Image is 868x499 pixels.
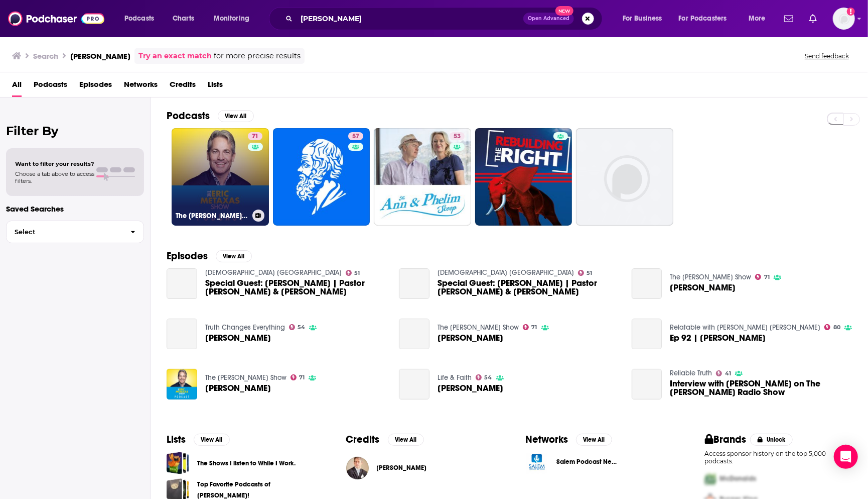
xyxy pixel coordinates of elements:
a: Charts [166,11,200,27]
a: The Eric Metaxas Show [438,323,519,332]
a: Eric Metaxas [632,268,662,299]
p: Access sponsor history on the top 5,000 podcasts. [705,450,852,465]
h3: Search [33,51,58,61]
a: Eric Metaxas [399,369,429,400]
h2: Filter By [6,124,144,138]
a: 57 [273,128,370,226]
a: Try an exact match [138,50,212,62]
h3: The [PERSON_NAME] Show [176,212,248,220]
a: 51 [578,270,593,276]
span: Credits [170,76,196,97]
span: [PERSON_NAME] [377,464,427,472]
input: Search podcasts, credits, & more... [297,11,523,27]
span: Special Guest: [PERSON_NAME] | Pastor [PERSON_NAME] & [PERSON_NAME] [205,279,387,296]
a: Calvary Chapel Signal Hill [205,268,342,277]
a: The Shows I listen to While I Work. [167,452,189,474]
a: Podcasts [34,76,67,97]
span: 71 [299,375,305,380]
a: Eric Metaxas [167,319,197,349]
h2: Episodes [167,250,208,262]
button: Show profile menu [833,8,855,30]
span: 54 [485,375,492,380]
button: View All [576,434,612,446]
a: ListsView All [167,433,230,446]
img: Eric Metaxas [346,457,369,479]
span: Ep 92 | [PERSON_NAME] [670,334,766,342]
a: 54 [476,374,492,380]
span: [PERSON_NAME] [670,283,736,292]
button: open menu [616,11,675,27]
a: 54 [289,324,306,330]
button: Send feedback [802,52,852,60]
span: Salem Podcast Network [556,458,628,466]
a: Ep 92 | Eric Metaxas [632,319,662,349]
a: 71 [248,132,262,140]
span: 80 [833,325,840,330]
a: NetworksView All [525,433,612,446]
a: Show notifications dropdown [805,10,821,27]
a: 53 [450,132,465,140]
button: open menu [742,11,778,27]
span: 71 [252,132,258,142]
a: The Eric Metaxas Show [670,273,751,281]
h3: [PERSON_NAME] [70,51,130,61]
a: 71 [291,374,305,380]
span: New [555,6,573,16]
a: Episodes [79,76,112,97]
span: Want to filter your results? [15,160,94,167]
span: 53 [454,132,461,142]
img: First Pro Logo [701,469,720,489]
h2: Brands [705,433,747,446]
span: 51 [354,271,360,275]
a: 71 [755,274,770,280]
a: Special Guest: Eric Metaxas | Pastor James Kaddis & Eric Metaxas [205,279,387,296]
a: Eric Metaxas [377,464,427,472]
span: For Podcasters [679,12,727,26]
button: Eric MetaxasEric Metaxas [346,452,494,484]
h2: Lists [167,433,186,446]
a: CreditsView All [346,433,424,446]
a: Interview with Eric Metaxas on The Eric Metaxas Radio Show [670,379,852,396]
span: Monitoring [214,12,249,26]
a: 53 [374,128,471,226]
a: Eric Metaxas [438,334,503,342]
a: Reliable Truth [670,369,712,377]
img: Podchaser - Follow, Share and Rate Podcasts [8,9,104,28]
span: [PERSON_NAME] [205,384,271,392]
span: 71 [532,325,537,330]
span: Special Guest: [PERSON_NAME] | Pastor [PERSON_NAME] & [PERSON_NAME] [438,279,620,296]
a: 80 [824,324,840,330]
span: 51 [587,271,593,275]
span: 54 [298,325,305,330]
a: The Eric Metaxas Show [205,373,286,382]
a: Eric Metaxas [167,369,197,400]
a: Eric Metaxas [205,384,271,392]
span: 41 [725,371,731,376]
a: PodcastsView All [167,110,254,122]
span: More [749,12,766,26]
a: Eric Metaxas [438,384,503,392]
a: 71 [523,324,537,330]
a: 51 [346,270,360,276]
a: Special Guest: Eric Metaxas | Pastor James Kaddis & Eric Metaxas [167,268,197,299]
a: Networks [124,76,158,97]
a: 41 [716,370,731,376]
a: Lists [208,76,223,97]
button: View All [218,110,254,122]
img: User Profile [833,8,855,30]
a: Eric Metaxas [670,283,736,292]
a: Salem Podcast Network logoSalem Podcast Network [525,452,673,475]
a: Special Guest: Eric Metaxas | Pastor James Kaddis & Eric Metaxas [438,279,620,296]
div: Open Intercom Messenger [834,445,858,469]
button: open menu [207,11,262,27]
button: Unlock [750,434,793,446]
button: View All [388,434,424,446]
h2: Networks [525,433,568,446]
